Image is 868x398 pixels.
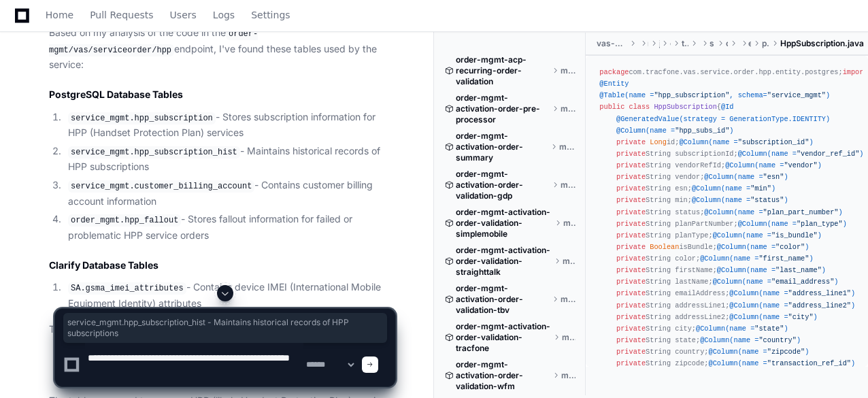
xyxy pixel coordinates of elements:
span: "vendor" [784,161,817,169]
span: class [629,103,650,111]
span: "service_mgmt" [767,91,826,99]
span: master [559,142,575,152]
span: Users [170,11,197,19]
span: public [599,103,624,111]
span: "esn" [763,173,784,181]
span: "hpp_subs_id" [675,127,729,135]
code: order-mgmt/vas/serviceorder/hpp [49,28,258,56]
span: @Column(name = ) [738,150,864,158]
span: @Column(name = ) [713,278,839,286]
span: @Column(name = ) [704,173,788,181]
span: private [616,243,646,251]
span: Settings [251,11,290,19]
span: master [563,256,575,267]
span: "status" [750,196,784,204]
span: private [616,196,646,204]
span: master [561,180,575,190]
li: - Stores subscription information for HPP (Handset Protection Plan) services [64,110,395,141]
span: @Column(name = ) [717,243,809,251]
span: package [599,68,629,76]
span: @Column(name = ) [738,220,847,228]
span: tracfone [682,38,688,49]
code: service_mgmt.customer_billing_account [68,180,254,193]
span: @Column(name = ) [700,254,813,263]
code: service_mgmt.hpp_subscription_hist [68,146,240,159]
li: - Maintains historical records of HPP subscriptions [64,144,395,175]
span: "is_bundle" [771,231,818,239]
code: order_mgmt.hpp_fallout [68,214,181,227]
li: - Contains customer billing account information [64,178,395,209]
span: master [561,65,575,76]
span: private [616,254,646,263]
span: private [616,231,646,239]
h2: PostgreSQL Database Tables [49,88,395,101]
span: master [561,103,575,114]
span: @Table(name = , schema= ) [599,91,830,99]
span: vas-service-order-hpp [597,38,627,49]
span: @Column(name = ) [692,196,788,204]
code: service_mgmt.hpp_subscription [68,112,216,125]
span: private [616,220,646,228]
span: main [648,38,649,49]
span: order-mgmt-activation-order-validation-simplemobile [456,207,552,239]
span: private [616,138,646,146]
span: Boolean [650,243,679,251]
span: order-mgmt-activation-order-summary [456,131,548,163]
span: private [616,266,646,274]
span: Home [46,11,73,19]
span: Long [650,138,667,146]
span: private [616,278,646,286]
span: order [726,38,728,49]
li: - Stores fallout information for failed or problematic HPP service orders [64,212,395,243]
span: @Column(name = ) [692,184,775,193]
p: Based on my analysis of the code in the endpoint, I've found these tables used by the service: [49,25,395,73]
span: Pull Requests [90,11,153,19]
span: order-mgmt-activation-order-validation-gdp [456,169,550,201]
span: @GeneratedValue(strategy = GenerationType.IDENTITY) [616,115,830,123]
span: entity [748,38,750,49]
span: private [616,150,646,158]
span: private [616,173,646,181]
span: private [616,184,646,193]
span: postgres [762,38,769,49]
span: "color" [775,243,805,251]
span: @Column(name = ) [717,266,826,274]
span: "vendor_ref_id" [797,150,859,158]
span: private [616,208,646,216]
span: @Entity [599,80,629,88]
span: master [563,218,576,229]
span: @Column(name = ) [704,208,842,216]
span: "last_name" [775,266,822,274]
code: SA.gsma_imei_attributes [68,282,186,295]
span: service_mgmt.hpp_subscription_hist - Maintains historical records of HPP subscriptions [67,317,383,339]
span: "hpp_subscription" [654,91,729,99]
span: order-mgmt-activation-order-validation-straighttalk [456,245,552,278]
span: @Column(name = ) [679,138,813,146]
span: order-mgmt-activation-order-pre-processor [456,93,550,125]
span: HppSubscription [654,103,716,111]
span: "email_address" [771,278,834,286]
span: "plan_part_number" [763,208,839,216]
span: private [616,161,646,169]
h2: Clarify Database Tables [49,259,395,272]
span: @Id [721,103,733,111]
span: order-mgmt-activation-order-validation-tbv [456,283,550,316]
span: @Column(name = ) [616,127,734,135]
span: Logs [213,11,235,19]
span: @Column(name = ) [725,161,822,169]
span: "first_name" [758,254,809,263]
span: "subscription_id" [738,138,809,146]
span: order-mgmt-acp-recurring-order-validation [456,54,550,87]
li: - Contains device IMEI (International Mobile Equipment Identity) attributes [64,280,395,311]
span: HppSubscription.java [780,38,864,49]
span: @Column(name = ) [713,231,822,239]
span: service [710,38,715,49]
span: import [843,68,868,76]
span: "min" [750,184,771,193]
span: "plan_type" [797,220,843,228]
